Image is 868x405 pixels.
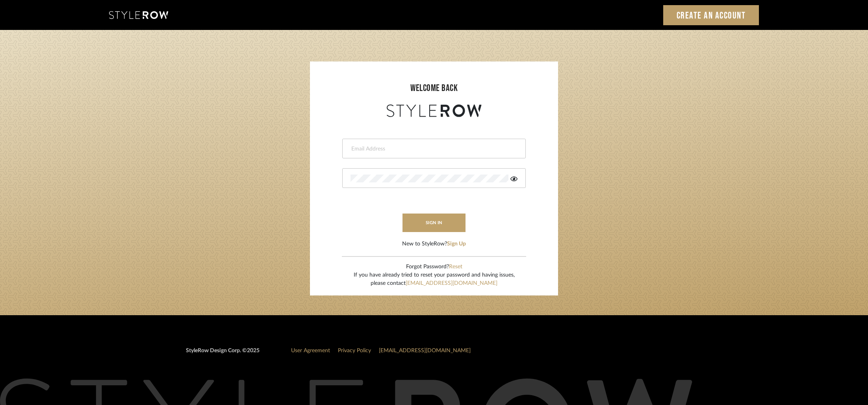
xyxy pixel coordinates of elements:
[354,271,515,288] div: If you have already tried to reset your password and having issues, please contact
[318,81,550,95] div: welcome back
[663,5,759,25] a: Create an Account
[447,240,466,248] button: Sign Up
[406,281,497,286] a: [EMAIL_ADDRESS][DOMAIN_NAME]
[351,145,516,153] input: Email Address
[186,347,260,361] div: StyleRow Design Corp. ©2025
[379,348,471,353] a: [EMAIL_ADDRESS][DOMAIN_NAME]
[449,263,462,271] button: Reset
[402,214,466,232] button: sign in
[354,263,515,271] div: Forgot Password?
[291,348,330,353] a: User Agreement
[402,240,466,248] div: New to StyleRow?
[338,348,371,353] a: Privacy Policy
